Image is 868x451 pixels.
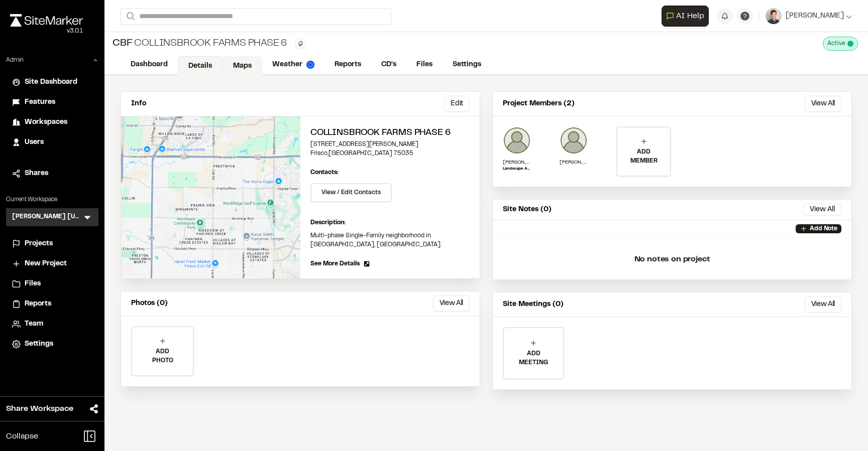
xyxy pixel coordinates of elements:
p: Description: [310,218,470,227]
p: Info [131,98,146,109]
button: View All [433,295,470,312]
button: View All [805,96,841,112]
span: Reports [25,298,51,310]
p: [PERSON_NAME] [503,159,531,166]
button: View All [803,204,841,216]
p: Contacts: [310,168,339,177]
p: Site Meetings (0) [503,299,564,310]
a: Site Dashboard [12,77,92,88]
a: Team [12,319,92,330]
a: Users [12,137,92,148]
span: Share Workspace [6,403,73,415]
p: Frisco , [GEOGRAPHIC_DATA] 75035 [310,149,470,158]
button: Edit Tags [295,38,306,49]
span: This project is active and counting against your active project count. [847,41,853,47]
a: Dashboard [121,55,178,74]
p: Project Members (2) [503,98,575,109]
h2: Collinsbrook Farms Phase 6 [310,126,470,140]
button: Open AI Assistant [662,6,709,27]
p: ADD MEETING [504,349,563,367]
span: Team [25,319,43,330]
a: Reports [12,298,92,310]
a: Files [406,55,443,74]
p: Admin [6,56,24,65]
a: Reports [324,55,371,74]
p: Site Notes (0) [503,204,552,215]
button: View All [805,296,841,313]
a: New Project [12,258,92,269]
span: Site Dashboard [25,77,77,88]
span: Collapse [6,430,38,442]
p: [PERSON_NAME] [560,159,588,166]
a: Features [12,97,92,108]
a: Weather [262,55,324,74]
img: Kenzie Cejka [503,126,531,155]
div: Open AI Assistant [662,6,713,27]
span: Users [25,137,44,148]
div: Collinsbrook Farms Phase 6 [113,36,287,51]
span: Settings [25,339,53,350]
div: This project is active and counting against your active project count. [823,37,858,51]
span: AI Help [676,10,704,22]
a: Settings [443,55,491,74]
p: Photos (0) [131,298,168,309]
a: Maps [223,56,262,75]
a: Shares [12,168,92,179]
button: Edit [444,96,470,112]
span: CBF [113,36,132,51]
p: Current Workspace [6,195,98,204]
p: ADD MEMBER [617,147,670,166]
span: New Project [25,258,67,269]
span: Workspaces [25,117,67,128]
span: See More Details [310,259,360,268]
img: User [766,8,782,24]
button: View / Edit Contacts [310,183,392,202]
button: Search [121,8,139,25]
p: Landscape Architect Analyst [503,166,531,172]
p: No notes on project [501,243,843,275]
span: Active [827,39,845,48]
span: Files [25,278,41,289]
img: rebrand.png [10,14,83,27]
a: Settings [12,339,92,350]
p: Multi-phase Single-Family neighborhood in [GEOGRAPHIC_DATA], [GEOGRAPHIC_DATA]. [310,231,470,249]
span: Shares [25,168,48,179]
a: Details [178,56,223,75]
span: Features [25,97,55,108]
p: [STREET_ADDRESS][PERSON_NAME] [310,140,470,149]
a: Projects [12,238,92,249]
h3: [PERSON_NAME] [US_STATE] [12,212,82,222]
p: ADD PHOTO [132,347,193,365]
a: Workspaces [12,117,92,128]
div: Oh geez...please don't... [10,27,83,36]
button: [PERSON_NAME] [766,8,852,24]
p: Add Note [810,224,837,233]
img: Samantha Steinkirchner [560,126,588,155]
a: CD's [371,55,406,74]
span: Projects [25,238,53,249]
span: [PERSON_NAME] [786,11,844,22]
a: Files [12,278,92,289]
img: precipai.png [306,61,314,69]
